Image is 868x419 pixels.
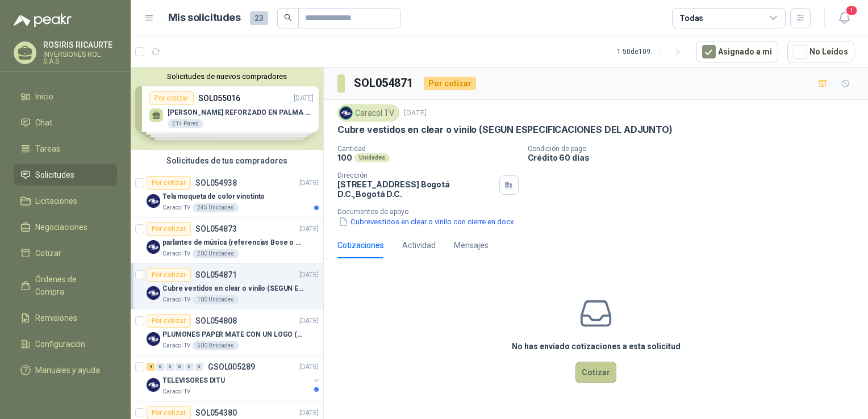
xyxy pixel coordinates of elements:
[162,191,265,202] p: Tela moqueta de color vinotinto
[299,270,319,280] p: [DATE]
[147,240,160,254] img: Company Logo
[176,363,184,371] div: 0
[131,309,323,355] a: Por cotizarSOL054808[DATE] Company LogoPLUMONES PAPER MATE CON UN LOGO (SEGUN REF.ADJUNTA)Caracol...
[14,307,117,329] a: Remisiones
[162,329,304,340] p: PLUMONES PAPER MATE CON UN LOGO (SEGUN REF.ADJUNTA)
[195,179,237,187] p: SOL054938
[14,86,117,107] a: Inicio
[845,5,858,16] span: 1
[14,359,117,381] a: Manuales y ayuda
[147,268,191,282] div: Por cotizar
[35,364,100,376] span: Manuales y ayuda
[354,74,415,92] h3: SOL054871
[193,249,239,258] div: 200 Unidades
[147,360,321,396] a: 4 0 0 0 0 0 GSOL005289[DATE] Company LogoTELEVISORES DITUCaracol TV
[131,263,323,309] a: Por cotizarSOL054871[DATE] Company LogoCubre vestidos en clear o vinilo (SEGUN ESPECIFICACIONES D...
[14,269,117,303] a: Órdenes de Compra
[162,387,190,396] p: Caracol TV
[195,363,203,371] div: 0
[337,145,519,153] p: Cantidad
[528,145,864,153] p: Condición de pago
[35,338,85,350] span: Configuración
[43,51,117,65] p: INVERSIONES ROL S.A.S
[512,340,681,353] h3: No has enviado cotizaciones a esta solicitud
[193,203,239,212] div: 245 Unidades
[14,242,117,264] a: Cotizar
[208,363,255,371] p: GSOL005289
[14,112,117,133] a: Chat
[250,11,268,25] span: 23
[35,221,87,233] span: Negociaciones
[147,363,155,371] div: 4
[299,224,319,234] p: [DATE]
[337,208,863,216] p: Documentos de apoyo
[195,317,237,325] p: SOL054808
[43,41,117,49] p: ROSIRIS RICAURTE
[35,195,77,207] span: Licitaciones
[402,239,436,252] div: Actividad
[424,77,476,90] div: Por cotizar
[575,362,616,383] button: Cotizar
[147,378,160,392] img: Company Logo
[147,286,160,300] img: Company Logo
[131,150,323,171] div: Solicitudes de tus compradores
[35,169,74,181] span: Solicitudes
[404,108,427,119] p: [DATE]
[14,190,117,212] a: Licitaciones
[834,8,854,28] button: 1
[340,107,352,119] img: Company Logo
[195,271,237,279] p: SOL054871
[195,225,237,233] p: SOL054873
[35,116,52,129] span: Chat
[166,363,174,371] div: 0
[14,14,72,27] img: Logo peakr
[35,247,61,259] span: Cotizar
[147,176,191,190] div: Por cotizar
[354,153,390,162] div: Unidades
[454,239,489,252] div: Mensajes
[162,375,225,386] p: TELEVISORES DITU
[147,332,160,346] img: Company Logo
[195,409,237,417] p: SOL054380
[14,333,117,355] a: Configuración
[147,314,191,328] div: Por cotizar
[156,363,165,371] div: 0
[131,217,323,263] a: Por cotizarSOL054873[DATE] Company Logoparlantes de música (referencias Bose o Alexa) CON MARCACI...
[14,164,117,186] a: Solicitudes
[299,178,319,188] p: [DATE]
[35,90,53,103] span: Inicio
[35,273,106,298] span: Órdenes de Compra
[696,41,778,62] button: Asignado a mi
[162,295,190,304] p: Caracol TV
[14,216,117,238] a: Negociaciones
[617,43,687,61] div: 1 - 50 de 109
[168,10,241,26] h1: Mis solicitudes
[787,41,854,62] button: No Leídos
[162,283,304,294] p: Cubre vestidos en clear o vinilo (SEGUN ESPECIFICACIONES DEL ADJUNTO)
[35,143,60,155] span: Tareas
[299,316,319,326] p: [DATE]
[284,14,292,22] span: search
[337,239,384,252] div: Cotizaciones
[147,194,160,208] img: Company Logo
[162,249,190,258] p: Caracol TV
[162,203,190,212] p: Caracol TV
[14,138,117,160] a: Tareas
[299,408,319,418] p: [DATE]
[193,341,239,350] div: 500 Unidades
[162,341,190,350] p: Caracol TV
[131,68,323,150] div: Solicitudes de nuevos compradoresPor cotizarSOL055016[DATE] [PERSON_NAME] REFORZADO EN PALMA ML21...
[135,72,319,81] button: Solicitudes de nuevos compradores
[528,153,864,162] p: Crédito 60 días
[35,312,77,324] span: Remisiones
[337,216,515,228] button: Cubrevestidos en clear o vinilo con cierre en.docx
[337,104,399,121] div: Caracol TV
[679,12,703,24] div: Todas
[185,363,194,371] div: 0
[299,362,319,372] p: [DATE]
[337,124,673,136] p: Cubre vestidos en clear o vinilo (SEGUN ESPECIFICACIONES DEL ADJUNTO)
[337,153,352,162] p: 100
[147,222,191,236] div: Por cotizar
[162,237,304,248] p: parlantes de música (referencias Bose o Alexa) CON MARCACION 1 LOGO (Mas datos en el adjunto)
[337,179,495,199] p: [STREET_ADDRESS] Bogotá D.C. , Bogotá D.C.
